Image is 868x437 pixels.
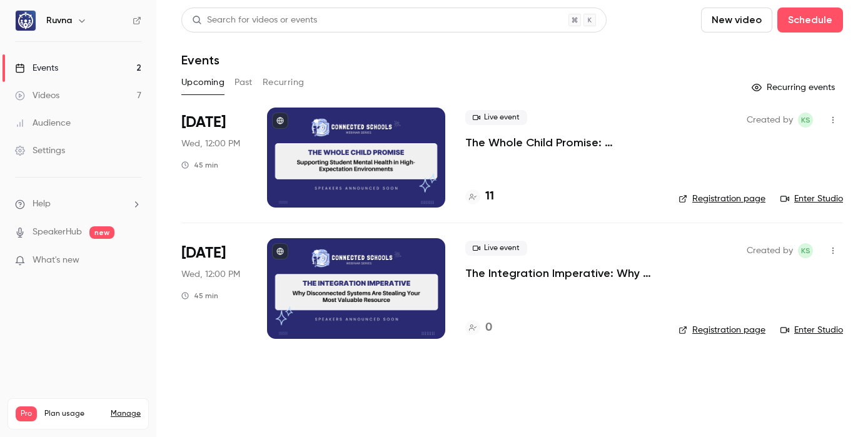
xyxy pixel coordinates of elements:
[746,78,843,98] button: Recurring events
[747,113,793,128] span: Created by
[33,226,82,239] a: SpeakerHub
[181,238,247,338] div: Nov 19 Wed, 1:00 PM (America/New York)
[701,8,772,33] button: New video
[15,117,71,129] div: Audience
[15,89,59,102] div: Videos
[15,198,141,211] li: help-dropdown-opener
[89,226,114,239] span: new
[465,241,527,256] span: Live event
[780,193,843,205] a: Enter Studio
[465,266,659,281] a: The Integration Imperative: Why Disconnected Systems Are Stealing Your Most Valuable Resource
[801,113,810,128] span: KS
[33,254,79,267] span: What's new
[181,108,247,208] div: Oct 22 Wed, 1:00 PM (America/New York)
[181,160,218,170] div: 45 min
[485,188,494,205] h4: 11
[465,188,494,205] a: 11
[46,14,72,27] h6: Ruvna
[747,243,793,258] span: Created by
[16,11,36,31] img: Ruvna
[192,14,317,27] div: Search for videos or events
[235,73,253,93] button: Past
[181,291,218,301] div: 45 min
[263,73,305,93] button: Recurring
[798,113,813,128] span: Kyra Sandness
[465,135,659,150] a: The Whole Child Promise: Supporting Student Mental Health in High-Expectation Environments
[181,138,240,150] span: Wed, 12:00 PM
[181,268,240,281] span: Wed, 12:00 PM
[111,409,141,419] a: Manage
[15,62,58,74] div: Events
[780,324,843,336] a: Enter Studio
[126,255,141,266] iframe: Noticeable Trigger
[44,409,103,419] span: Plan usage
[16,406,37,421] span: Pro
[465,319,492,336] a: 0
[801,243,810,258] span: KS
[181,243,226,263] span: [DATE]
[777,8,843,33] button: Schedule
[33,198,51,211] span: Help
[181,73,225,93] button: Upcoming
[15,144,65,157] div: Settings
[485,319,492,336] h4: 0
[679,324,765,336] a: Registration page
[798,243,813,258] span: Kyra Sandness
[181,113,226,133] span: [DATE]
[181,53,220,68] h1: Events
[679,193,765,205] a: Registration page
[465,110,527,125] span: Live event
